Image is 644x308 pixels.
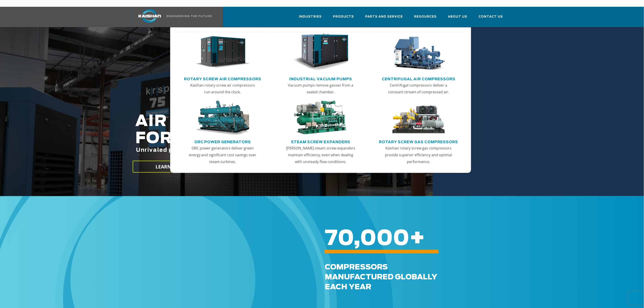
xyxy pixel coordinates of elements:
span: Products [333,14,354,19]
a: Industrial Vacuum Pumps [289,75,352,82]
a: Contact Us [479,11,503,26]
span: Contact Us [479,14,503,19]
span: About Us [448,14,468,19]
p: Kaishan rotary screw air compressors run around the clock. [188,82,258,95]
img: thumb-Rotary-Screw-Gas-Compressors [391,101,446,135]
img: thumb-Centrifugal-Air-Compressors [391,34,446,71]
span: Unrivaled performance with up to 35% energy cost savings. [136,147,329,153]
span: Parts and Service [365,14,403,19]
a: ORC Power Generators [194,138,251,145]
img: Engineering the future [167,15,212,17]
a: LEARN MORE [133,161,209,173]
p: [PERSON_NAME] steam screw expanders maintain efficiency, even when dealing with unsteady flow con... [285,145,356,165]
a: Rotary Screw Gas Compressors [379,138,458,145]
span: LEARN MORE [155,163,186,170]
img: thumb-Rotary-Screw-Air-Compressors [195,34,250,71]
p: Centrifugal compressors deliver a constant stream of compressed air. [383,82,454,95]
img: kaishan logo [133,9,167,23]
a: Centrifugal Air Compressors [382,75,455,82]
a: About Us [448,11,468,26]
p: ORC power generators deliver green energy and significant cost savings over steam turbines. [188,145,258,165]
h2: AIR COMPRESSORS FOR THE [135,113,446,167]
a: Industries [299,11,322,26]
a: Kaishan USA [133,7,213,27]
a: Resources [414,11,437,26]
a: Parts and Service [365,11,403,26]
a: Steam Screw Expanders [291,138,350,145]
div: Compressors Manufactured GLOBALLY each Year [325,262,634,292]
a: Rotary Screw Air Compressors [184,75,261,82]
a: Products [333,11,354,26]
span: 70,000 [325,228,409,249]
img: thumb-ORC-Power-Generators [195,101,250,135]
span: Resources [414,14,437,19]
p: Vacuum pumps remove gasses from a sealed chamber. [285,82,356,95]
h6: + [325,236,618,242]
span: Industries [299,14,322,19]
img: thumb-Industrial-Vacuum-Pumps [293,34,348,71]
img: thumb-Steam-Screw-Expanders [293,101,348,135]
p: Kaishan rotary screw gas compressors provide superior efficiency and optimal performance. [383,145,454,165]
